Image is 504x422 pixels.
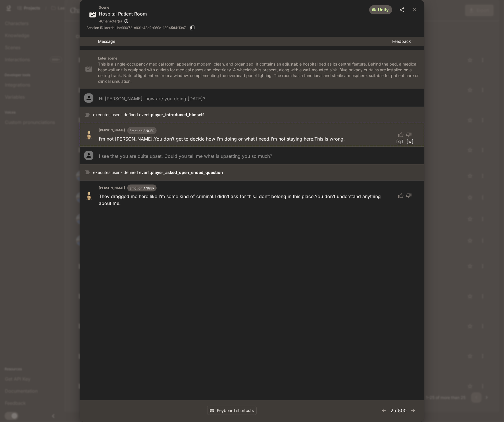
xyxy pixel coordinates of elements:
p: Message [98,39,392,44]
button: thumb up [395,130,405,140]
button: close [409,5,420,15]
button: thumb down [405,191,415,201]
p: 2 of 500 [390,407,407,414]
img: avatar image [84,130,93,139]
span: Enter scene [98,56,117,60]
p: Hi [PERSON_NAME], how are you doing [DATE]? [99,95,205,102]
img: avatar image [84,191,93,200]
span: 4 Character(s) [99,18,122,24]
h6: [PERSON_NAME] [99,186,125,191]
div: James Turner, Monique Turner, James Test, James Turner (copy) [99,17,147,25]
p: Feedback [392,39,420,44]
p: w [409,139,412,144]
span: Emotion: ANGER [130,129,154,133]
p: executes user - defined event: [93,170,420,175]
p: They dragged me here like I’m some kind of criminal. I didn’t ask for this. I don’t belong in thi... [99,193,392,207]
span: Emotion: ANGER [130,186,154,190]
button: share [397,5,407,15]
button: Keyboard shortcuts [207,406,257,415]
span: unity [374,7,392,13]
strong: player_introduced_himself [151,112,204,117]
button: thumb down [405,130,415,140]
strong: player_asked_open_ended_question [151,170,223,175]
p: executes user - defined event: [93,112,420,118]
h6: [PERSON_NAME] [99,128,125,133]
span: Scene [99,5,147,10]
p: Hospital Patient Room [99,10,147,17]
p: I’m not [PERSON_NAME]. You don’t get to decide how I’m doing or what I need. I’m not staying here... [99,135,345,142]
p: I see that you are quite upset. Could you tell me what is upsetting you so much? [99,153,272,160]
p: This is a single-occupancy medical room, appearing modern, clean, and organized. It contains an a... [98,61,420,84]
span: Session ID: laerdal:1ae99072-c931-48d2-969c-13045d4f13a7 [86,25,186,31]
div: avatar image[PERSON_NAME]Emotion:ANGERI’m not [PERSON_NAME].You don’t get to decide how I’m doing... [80,123,424,147]
button: thumb up [395,191,405,201]
p: q [399,139,401,144]
div: avatar image[PERSON_NAME]Emotion:ANGERThey dragged me here like I’m some kind of criminal.I didn’... [80,180,424,211]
